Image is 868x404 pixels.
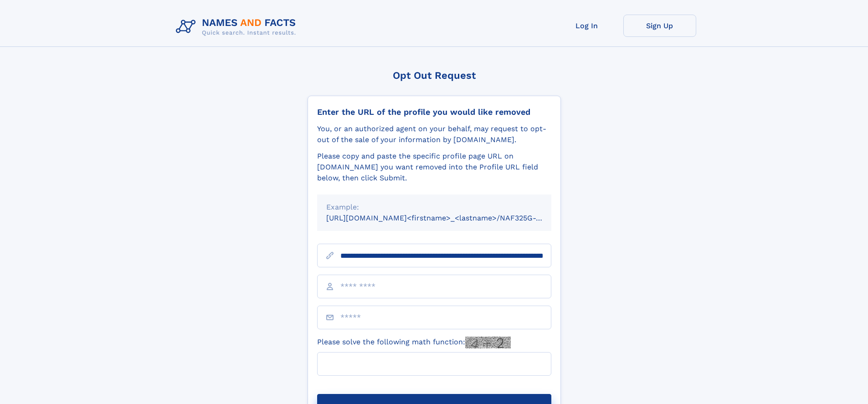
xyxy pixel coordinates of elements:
[317,123,551,145] div: You, or an authorized agent on your behalf, may request to opt-out of the sale of your informatio...
[317,107,551,117] div: Enter the URL of the profile you would like removed
[317,337,511,348] label: Please solve the following math function:
[623,15,696,37] a: Sign Up
[308,70,561,81] div: Opt Out Request
[172,15,303,39] img: Logo Names and Facts
[326,202,542,213] div: Example:
[317,151,551,184] div: Please copy and paste the specific profile page URL on [DOMAIN_NAME] you want removed into the Pr...
[550,15,623,37] a: Log In
[326,214,569,222] small: [URL][DOMAIN_NAME]<firstname>_<lastname>/NAF325G-xxxxxxxx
